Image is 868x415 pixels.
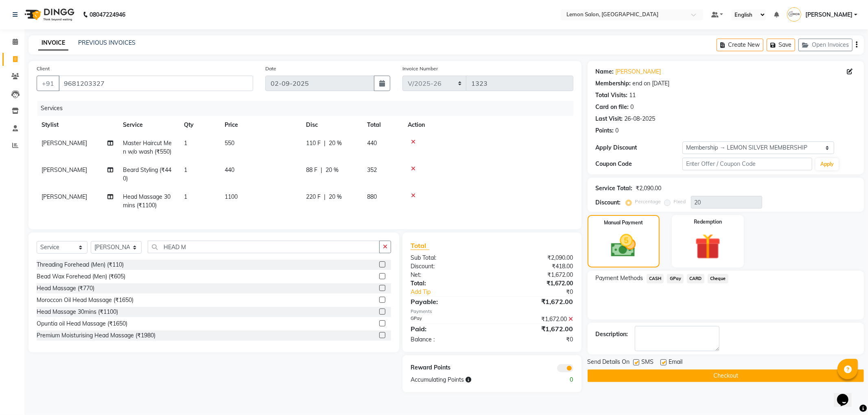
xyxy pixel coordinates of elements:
div: Premium Moisturising Head Massage (₹1980) [37,331,155,340]
label: Date [265,65,276,72]
div: 11 [630,91,636,100]
button: Apply [816,158,839,170]
div: Threading Forehead (Men) (₹110) [37,261,124,269]
div: Discount: [404,262,492,271]
div: ₹1,672.00 [492,271,579,279]
div: ₹1,672.00 [492,297,579,306]
div: Coupon Code [596,160,682,168]
span: [PERSON_NAME] [42,139,87,147]
span: Head Massage 30mins (₹1100) [123,193,171,209]
span: | [324,139,326,148]
div: Membership: [596,79,631,88]
div: end on [DATE] [633,79,670,88]
input: Enter Offer / Coupon Code [682,158,813,170]
img: logo [21,3,77,26]
button: +91 [37,76,59,91]
div: Last Visit: [596,115,623,123]
b: 08047224946 [90,3,125,26]
input: Search by Name/Mobile/Email/Code [59,76,253,91]
label: Invoice Number [402,65,438,72]
span: | [324,193,326,201]
button: Checkout [588,369,864,382]
span: CASH [647,274,664,283]
th: Qty [179,116,220,134]
div: 0 [631,103,634,111]
span: Cheque [708,274,728,283]
div: Card on file: [596,103,629,111]
span: 440 [225,166,234,174]
span: 880 [367,193,377,200]
th: Disc [301,116,362,134]
th: Total [362,116,403,134]
span: 20 % [326,166,339,174]
label: Manual Payment [604,219,643,226]
div: Service Total: [596,184,633,193]
th: Service [118,116,179,134]
input: Search or Scan [148,241,380,253]
span: 88 F [306,166,317,174]
th: Stylist [37,116,118,134]
span: 110 F [306,139,321,148]
span: [PERSON_NAME] [805,11,853,19]
img: _gift.svg [687,230,729,263]
div: Balance : [404,335,492,344]
div: GPay [404,315,492,324]
div: Bead Wax Forehead (Men) (₹605) [37,272,125,281]
span: 20 % [329,193,342,201]
div: Payable: [404,297,492,306]
div: ₹418.00 [492,262,579,271]
span: 220 F [306,193,321,201]
div: 0 [536,376,579,384]
span: 1 [184,166,187,174]
span: [PERSON_NAME] [42,193,87,200]
div: Discount: [596,198,621,207]
div: ₹0 [507,288,579,296]
div: Total Visits: [596,91,628,100]
span: 1 [184,139,187,147]
span: 20 % [329,139,342,148]
div: ₹0 [492,335,579,344]
div: 26-08-2025 [625,115,656,123]
div: Accumulating Points [404,376,536,384]
div: Apply Discount [596,143,682,152]
span: Master Haircut Men w/o wash (₹550) [123,139,172,155]
span: 440 [367,139,377,147]
div: Reward Points [404,363,492,372]
a: PREVIOUS INVOICES [78,39,136,46]
iframe: chat widget [834,382,860,407]
span: Payment Methods [596,274,643,282]
span: Email [669,358,683,368]
div: ₹1,672.00 [492,315,579,324]
div: ₹2,090.00 [492,254,579,262]
button: Save [767,39,795,51]
div: Head Massage 30mins (₹1100) [37,308,118,316]
a: INVOICE [38,36,68,50]
span: 1100 [225,193,238,200]
div: Total: [404,279,492,288]
th: Price [220,116,301,134]
label: Client [37,65,50,72]
button: Create New [717,39,763,51]
div: Opuntia oil Head Massage (₹1650) [37,319,127,328]
img: _cash.svg [603,231,644,260]
th: Action [403,116,573,134]
span: 352 [367,166,377,174]
div: 0 [616,126,619,135]
span: [PERSON_NAME] [42,166,87,174]
div: Name: [596,67,614,76]
span: CARD [687,274,704,283]
span: 550 [225,139,234,147]
div: Moroccon Oil Head Massage (₹1650) [37,296,133,304]
div: ₹1,672.00 [492,279,579,288]
span: Send Details On [588,358,630,368]
span: | [321,166,322,174]
div: ₹2,090.00 [636,184,662,193]
div: Net: [404,271,492,279]
span: SMS [642,358,654,368]
span: 1 [184,193,187,200]
label: Redemption [694,218,722,226]
div: ₹1,672.00 [492,324,579,334]
div: Services [37,101,579,116]
div: Sub Total: [404,254,492,262]
div: Points: [596,126,614,135]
